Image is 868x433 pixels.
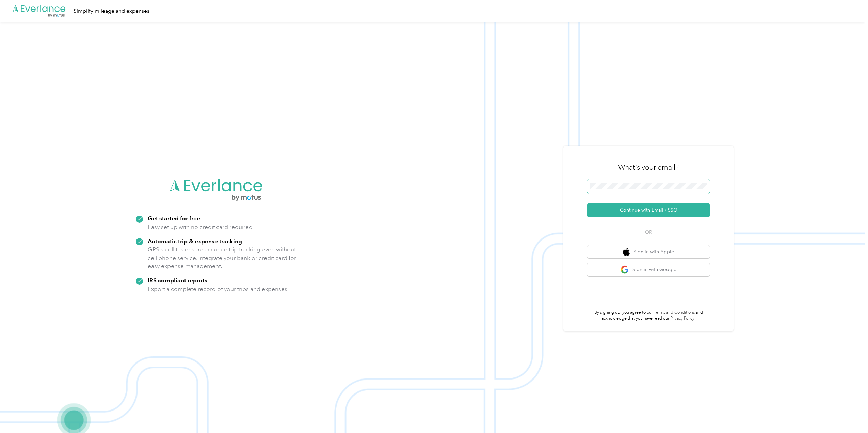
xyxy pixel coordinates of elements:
[148,245,296,270] p: GPS satellites ensure accurate trip tracking even without cell phone service. Integrate your bank...
[587,203,710,217] button: Continue with Email / SSO
[148,237,242,245] strong: Automatic trip & expense tracking
[623,248,630,256] img: apple logo
[621,265,629,274] img: google logo
[148,223,253,231] p: Easy set up with no credit card required
[618,163,679,172] h3: What's your email?
[148,285,289,293] p: Export a complete record of your trips and expenses.
[148,215,200,222] strong: Get started for free
[637,229,660,236] span: OR
[654,310,695,315] a: Terms and Conditions
[587,310,710,322] p: By signing up, you agree to our and acknowledge that you have read our .
[148,277,207,284] strong: IRS compliant reports
[587,263,710,276] button: google logoSign in with Google
[587,245,710,259] button: apple logoSign in with Apple
[670,316,694,321] a: Privacy Policy
[74,7,149,15] div: Simplify mileage and expenses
